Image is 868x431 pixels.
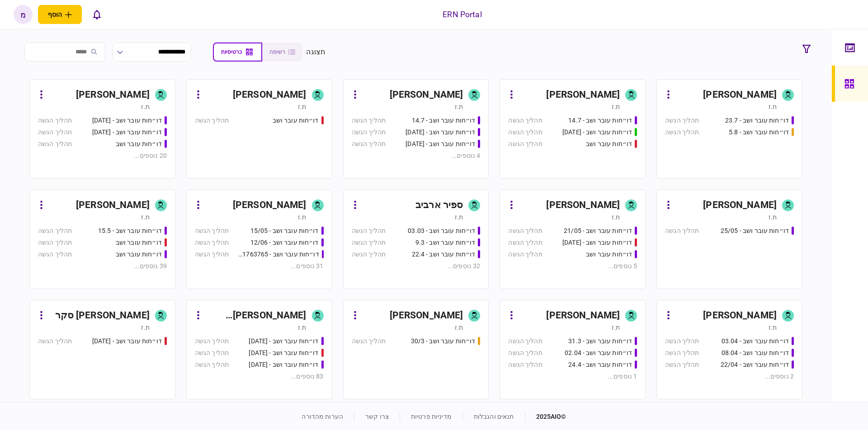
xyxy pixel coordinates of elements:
div: ת.ז [769,213,777,222]
div: דו״חות עובר ושב [116,250,162,259]
div: תצוגה [306,47,325,57]
a: [PERSON_NAME] סקרת.זדו״חות עובר ושב - 19.03.2025תהליך הגשה [29,300,175,399]
div: 32 נוספים ... [352,261,481,271]
button: רשימה [262,43,302,62]
div: תהליך הגשה [508,226,542,236]
div: תהליך הגשה [38,128,72,137]
div: [PERSON_NAME] [390,88,463,102]
div: דו״חות עובר ושב - 9.3 [415,238,476,247]
div: [PERSON_NAME] [PERSON_NAME] [205,308,307,323]
div: דו״חות עובר ושב - 15/05 [250,226,319,236]
div: © 2025 AIO [525,412,566,422]
div: דו״חות עובר ושב - 19.3.25 [249,348,318,358]
div: תהליך הגשה [195,250,229,259]
div: ת.ז [612,323,620,332]
div: תהליך הגשה [508,238,542,247]
div: דו״חות עובר ושב [116,139,162,149]
div: תהליך הגשה [352,128,386,137]
a: [PERSON_NAME] [PERSON_NAME]ת.זדו״חות עובר ושב - 19/03/2025תהליך הגשהדו״חות עובר ושב - 19.3.25תהלי... [186,300,332,399]
span: כרטיסיות [221,49,242,55]
div: תהליך הגשה [195,360,229,369]
div: דו״חות עובר ושב [586,250,632,259]
div: תהליך הגשה [508,116,542,125]
div: תהליך הגשה [508,139,542,149]
div: דו״חות עובר ושב - 14.7 [568,116,632,125]
a: הערות מהדורה [302,413,343,420]
button: פתח רשימת התראות [87,5,106,24]
a: [PERSON_NAME]ת.זדו״חות עובר ושב - 31.3תהליך הגשהדו״חות עובר ושב - 02.04תהליך הגשהדו״חות עובר ושב ... [500,300,646,399]
div: תהליך הגשה [665,116,699,125]
div: דו״חות עובר ושב - 14.7 [412,116,476,125]
div: תהליך הגשה [195,336,229,346]
a: [PERSON_NAME]ת.זדו״חות עובר ושב - 15/05תהליך הגשהדו״חות עובר ושב - 12/06תהליך הגשהדו״חות עובר ושב... [186,189,332,289]
div: דו״חות עובר ושב - 23.7 [725,116,789,125]
a: [PERSON_NAME]ת.זדו״חות עובר ושב - 23.7תהליך הגשהדו״חות עובר ושב - 5.8תהליך הגשה [656,79,802,179]
div: [PERSON_NAME] [703,88,777,102]
div: תהליך הגשה [352,238,386,247]
div: [PERSON_NAME] סקר [55,308,150,323]
div: דו״חות עובר ושב - 24.4 [568,360,632,369]
div: דו״חות עובר ושב - 03.04 [722,336,789,346]
div: תהליך הגשה [352,336,386,346]
div: [PERSON_NAME] [233,198,307,213]
a: צרו קשר [365,413,389,420]
div: דו״חות עובר ושב [586,139,632,149]
span: רשימה [269,49,285,55]
div: דו״חות עובר ושב - 511763765 18/06 [238,250,319,259]
div: תהליך הגשה [38,238,72,247]
div: דו״חות עובר ושב - 25.06.25 [92,116,162,125]
div: דו״חות עובר ושב - 22/04 [721,360,789,369]
a: מדיניות פרטיות [411,413,452,420]
div: 4 נוספים ... [352,151,481,161]
a: [PERSON_NAME]ת.זדו״חות עובר ושב - 25/05תהליך הגשה [656,189,802,289]
div: תהליך הגשה [195,116,229,125]
div: דו״חות עובר ושב - 19.3.25 [249,360,318,369]
div: [PERSON_NAME] [703,308,777,323]
div: דו״חות עובר ושב - 03/06/25 [562,238,632,247]
a: [PERSON_NAME]ת.זדו״חות עובר ושבתהליך הגשה [186,79,332,179]
div: תהליך הגשה [508,336,542,346]
div: ת.ז [298,323,306,332]
div: תהליך הגשה [38,250,72,259]
div: ת.ז [769,323,777,332]
div: דו״חות עובר ושב - 26.06.25 [92,128,162,137]
div: [PERSON_NAME] [703,198,777,213]
div: דו״חות עובר ושב [116,238,162,247]
div: ת.ז [455,213,463,222]
div: 5 נוספים ... [508,261,637,271]
a: [PERSON_NAME]ת.זדו״חות עובר ושב - 21/05תהליך הגשהדו״חות עובר ושב - 03/06/25תהליך הגשהדו״חות עובר ... [500,189,646,289]
div: תהליך הגשה [665,336,699,346]
button: פתח תפריט להוספת לקוח [38,5,82,24]
div: תהליך הגשה [195,226,229,236]
div: תהליך הגשה [665,348,699,358]
div: תהליך הגשה [352,226,386,236]
div: 39 נוספים ... [38,261,167,271]
div: דו״חות עובר ושב - 15.07.25 [562,128,632,137]
div: דו״חות עובר ושב - 31.3 [568,336,632,346]
button: מ [14,5,33,24]
a: [PERSON_NAME]ת.זדו״חות עובר ושב - 15.5תהליך הגשהדו״חות עובר ושבתהליך הגשהדו״חות עובר ושבתהליך הגש... [29,189,175,289]
div: ת.ז [455,102,463,111]
div: דו״חות עובר ושב - 19.03.2025 [92,336,162,346]
div: דו״חות עובר ושב - 24.7.25 [406,139,475,149]
div: 31 נוספים ... [195,261,324,271]
div: תהליך הגשה [195,238,229,247]
div: תהליך הגשה [352,116,386,125]
div: תהליך הגשה [665,128,699,137]
div: [PERSON_NAME] [390,308,463,323]
div: תהליך הגשה [508,250,542,259]
div: תהליך הגשה [38,336,72,346]
div: ספיר ארביב [415,198,463,213]
div: ת.ז [612,102,620,111]
div: דו״חות עובר ושב - 5.8 [729,128,789,137]
div: [PERSON_NAME] [546,198,620,213]
div: ERN Portal [443,9,481,20]
a: [PERSON_NAME]ת.זדו״חות עובר ושב - 03.04תהליך הגשהדו״חות עובר ושב - 08.04תהליך הגשהדו״חות עובר ושב... [656,300,802,399]
div: 1 נוספים ... [508,372,637,381]
div: 20 נוספים ... [38,151,167,161]
div: דו״חות עובר ושב - 02.04 [565,348,632,358]
div: תהליך הגשה [195,348,229,358]
div: תהליך הגשה [508,348,542,358]
div: תהליך הגשה [352,250,386,259]
div: דו״חות עובר ושב - 08.04 [722,348,789,358]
